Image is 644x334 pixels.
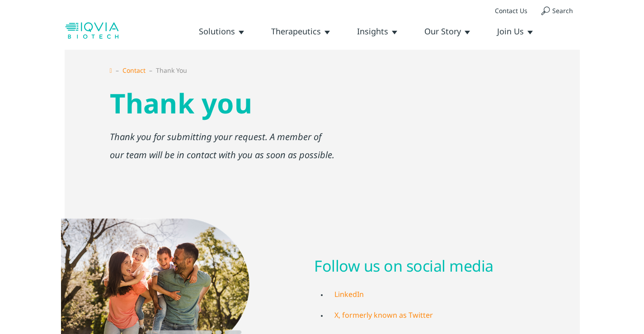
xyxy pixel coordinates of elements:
[357,26,397,37] a: Insights
[541,6,550,15] img: search.svg
[110,128,335,164] p: Thank you for submitting your request. A member of our team will be in contact with you as soon a...
[334,289,364,299] a: LinkedIn
[65,21,119,39] img: biotech-logo.svg
[199,26,244,37] a: Solutions
[156,66,187,75] h1: Thank You
[110,88,535,118] h4: Thank you
[334,310,433,320] a: X, formerly known as Twitter
[271,26,330,37] a: Therapeutics
[497,26,533,37] a: Join Us
[122,66,146,75] a: Contact
[314,256,523,276] h3: Follow us on social media
[424,26,470,37] a: Our Story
